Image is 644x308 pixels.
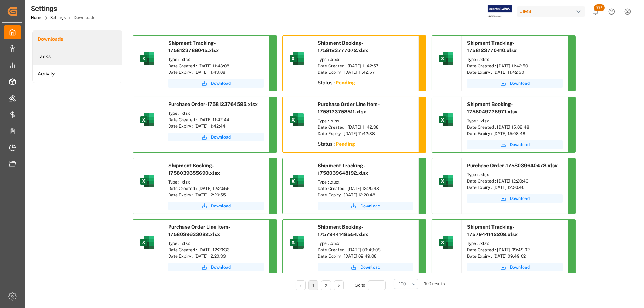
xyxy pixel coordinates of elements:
div: Date Expiry : [DATE] 09:49:08 [318,253,413,259]
button: Download [467,263,563,271]
div: Date Created : [DATE] 11:42:38 [318,124,413,130]
span: Download [211,134,231,140]
img: microsoft-excel-2019--v1.png [139,111,156,128]
button: JIMS [517,5,588,18]
div: Type : .xlsx [467,118,563,124]
div: Date Expiry : [DATE] 11:42:38 [318,130,413,137]
span: 100 results [424,281,445,286]
span: Download [211,203,231,209]
img: microsoft-excel-2019--v1.png [438,50,455,67]
button: Download [318,202,413,210]
div: Date Created : [DATE] 11:42:57 [318,63,413,69]
div: Date Created : [DATE] 11:42:44 [168,117,264,123]
button: Download [168,79,264,88]
div: Type : .xlsx [168,110,264,117]
div: Type : .xlsx [168,56,264,63]
span: Shipment Booking-1758039655690.xlsx [168,163,220,176]
img: microsoft-excel-2019--v1.png [288,173,305,190]
span: Download [360,264,380,270]
button: open menu [394,279,418,289]
span: Download [510,80,530,86]
div: Date Expiry : [DATE] 12:20:33 [168,253,264,259]
a: Home [31,15,42,20]
div: Settings [31,3,95,14]
div: Type : .xlsx [318,240,413,247]
img: microsoft-excel-2019--v1.png [288,234,305,251]
div: Date Expiry : [DATE] 12:20:40 [467,184,563,191]
span: Shipment Tracking-1758123770410.xlsx [467,40,517,53]
span: Download [211,80,231,86]
span: Shipment Booking-1758049728971.xlsx [467,101,518,114]
img: Exertis%20JAM%20-%20Email%20Logo.jpg_1722504956.jpg [488,5,512,18]
a: Download [467,140,563,149]
img: microsoft-excel-2019--v1.png [438,234,455,251]
img: microsoft-excel-2019--v1.png [139,173,156,190]
div: Date Expiry : [DATE] 11:42:57 [318,69,413,75]
div: Date Expiry : [DATE] 11:42:44 [168,123,264,129]
div: Date Expiry : [DATE] 09:49:02 [467,253,563,259]
div: Date Created : [DATE] 12:20:48 [318,185,413,192]
span: Purchase Order-1758039640478.xlsx [467,163,558,168]
span: Download [510,264,530,270]
div: Date Created : [DATE] 11:42:50 [467,63,563,69]
a: Settings [50,15,66,20]
div: Type : .xlsx [318,56,413,63]
div: Type : .xlsx [467,240,563,247]
div: Date Created : [DATE] 12:20:33 [168,247,264,253]
div: Go to [355,280,388,290]
button: Download [467,79,563,88]
a: Download [168,133,264,141]
div: Date Created : [DATE] 11:43:08 [168,63,264,69]
span: Purchase Order-1758123764595.xlsx [168,101,258,107]
img: microsoft-excel-2019--v1.png [288,111,305,128]
div: JIMS [517,6,585,17]
div: Date Created : [DATE] 15:08:48 [467,124,563,130]
span: 100 [399,281,406,287]
div: Status : [312,139,418,151]
li: Downloads [33,30,122,48]
div: Status : [312,77,418,90]
div: Date Expiry : [DATE] 11:43:08 [168,69,264,75]
div: Type : .xlsx [168,179,264,185]
div: Date Expiry : [DATE] 12:20:48 [318,192,413,198]
div: Date Expiry : [DATE] 12:20:55 [168,192,264,198]
img: microsoft-excel-2019--v1.png [288,50,305,67]
div: Type : .xlsx [318,118,413,124]
li: Previous Page [296,280,306,290]
a: Download [318,263,413,271]
a: Activity [33,65,122,83]
div: Date Created : [DATE] 09:49:02 [467,247,563,253]
button: Download [168,202,264,210]
button: Download [168,263,264,271]
span: Shipment Tracking-1757944142209.xlsx [467,224,518,237]
span: Shipment Booking-1758123777072.xlsx [318,40,368,53]
div: Type : .xlsx [168,240,264,247]
span: 99+ [594,4,605,11]
img: microsoft-excel-2019--v1.png [139,50,156,67]
img: microsoft-excel-2019--v1.png [438,173,455,190]
span: Download [510,141,530,148]
a: Tasks [33,48,122,65]
div: Date Expiry : [DATE] 15:08:48 [467,130,563,137]
div: Type : .xlsx [467,172,563,178]
div: Type : .xlsx [318,179,413,185]
li: 1 [308,280,318,290]
div: Date Created : [DATE] 09:49:08 [318,247,413,253]
button: Help Center [604,4,620,19]
img: microsoft-excel-2019--v1.png [438,111,455,128]
span: Download [510,195,530,202]
div: Date Created : [DATE] 12:20:40 [467,178,563,184]
span: Purchase Order Line Item-1758123758511.xlsx [318,101,380,114]
a: 1 [312,283,315,288]
img: microsoft-excel-2019--v1.png [139,234,156,251]
button: Download [467,194,563,203]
